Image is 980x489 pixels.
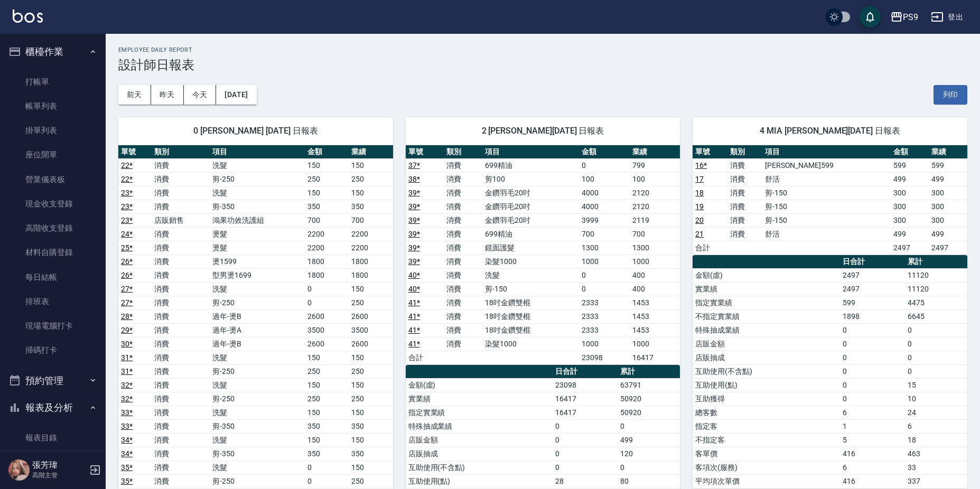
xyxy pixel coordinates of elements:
div: PS9 [903,11,918,24]
td: 2200 [349,227,393,241]
td: 350 [349,419,393,433]
td: 消費 [727,158,762,172]
td: 互助獲得 [693,392,840,406]
th: 項目 [210,145,305,159]
td: 0 [840,323,905,337]
td: 1800 [305,268,349,282]
img: Person [8,459,30,481]
a: 排班表 [4,289,101,314]
button: 今天 [184,85,217,105]
td: 400 [630,268,680,282]
th: 金額 [579,145,629,159]
a: 打帳單 [4,70,101,94]
td: 店販銷售 [152,213,210,227]
a: 掛單列表 [4,118,101,143]
td: 2600 [349,337,393,351]
td: 150 [349,433,393,447]
td: 消費 [444,337,482,351]
td: 0 [553,419,618,433]
a: 現場電腦打卡 [4,314,101,338]
td: 消費 [152,309,210,323]
td: 剪-150 [762,186,891,200]
td: 16417 [630,351,680,364]
td: 300 [891,213,929,227]
td: 350 [349,200,393,213]
td: 0 [840,378,905,392]
td: 店販金額 [693,337,840,351]
th: 業績 [929,145,967,159]
th: 單號 [693,145,727,159]
a: 高階收支登錄 [4,216,101,240]
td: 2600 [305,337,349,351]
td: 499 [891,172,929,186]
td: 0 [840,364,905,378]
td: 消費 [152,337,210,351]
td: 0 [553,433,618,447]
td: 799 [630,158,680,172]
td: 染髮1000 [482,255,579,268]
td: 4000 [579,200,629,213]
th: 日合計 [553,365,618,379]
td: 0 [579,282,629,296]
td: 合計 [693,241,727,255]
td: 剪-250 [210,296,305,309]
th: 類別 [152,145,210,159]
td: 250 [305,172,349,186]
th: 金額 [891,145,929,159]
td: 過年-燙B [210,309,305,323]
td: 2119 [630,213,680,227]
td: 消費 [152,296,210,309]
td: 消費 [152,172,210,186]
td: 18吋金鑽雙棍 [482,296,579,309]
td: 2333 [579,309,629,323]
td: 250 [305,392,349,406]
td: 指定客 [693,419,840,433]
button: 櫃檯作業 [4,38,101,65]
td: 互助使用(不含點) [693,364,840,378]
td: 150 [305,433,349,447]
a: 每日結帳 [4,265,101,289]
td: 24 [905,406,967,419]
a: 掃碼打卡 [4,338,101,362]
td: 過年-燙B [210,337,305,351]
td: 消費 [444,227,482,241]
td: 699精油 [482,227,579,241]
td: 剪-350 [210,419,305,433]
td: 剪-150 [762,213,891,227]
td: 店販金額 [406,433,553,447]
td: 特殊抽成業績 [406,419,553,433]
td: 剪-250 [210,364,305,378]
td: 599 [929,158,967,172]
th: 項目 [762,145,891,159]
td: 700 [305,213,349,227]
td: 剪-250 [210,172,305,186]
td: 消費 [152,460,210,474]
td: 2497 [840,268,905,282]
td: 23098 [579,351,629,364]
td: 350 [305,419,349,433]
td: 1800 [305,255,349,268]
td: 消費 [152,364,210,378]
td: 100 [579,172,629,186]
td: 消費 [444,268,482,282]
a: 報表目錄 [4,426,101,450]
a: 現金收支登錄 [4,192,101,216]
a: 營業儀表板 [4,167,101,192]
th: 項目 [482,145,579,159]
th: 類別 [727,145,762,159]
td: 0 [840,392,905,406]
td: 350 [349,447,393,460]
td: 150 [349,158,393,172]
td: 洗髮 [210,351,305,364]
td: 消費 [152,406,210,419]
td: 150 [349,186,393,200]
td: 2200 [349,241,393,255]
td: 消費 [444,172,482,186]
td: 消費 [152,419,210,433]
td: 700 [630,227,680,241]
td: 消費 [152,227,210,241]
td: 不指定實業績 [693,309,840,323]
td: 1453 [630,296,680,309]
td: 1000 [630,255,680,268]
td: 350 [305,200,349,213]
